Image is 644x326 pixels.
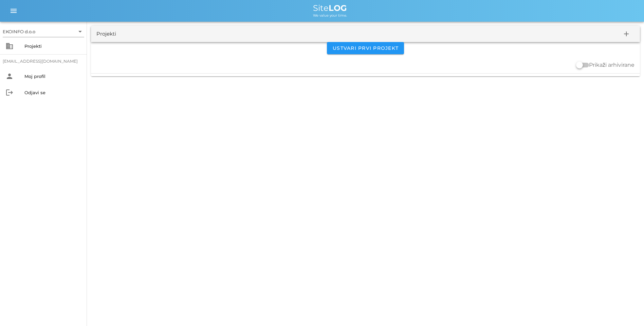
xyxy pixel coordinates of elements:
[10,7,18,15] i: menu
[96,30,116,38] div: Projekti
[76,27,84,36] i: arrow_drop_down
[327,42,404,54] button: Ustvari prvi projekt
[329,3,347,13] b: LOG
[3,26,84,37] div: EKOINFO d.o.o
[313,3,347,13] span: Site
[3,28,35,35] div: EKOINFO d.o.o
[622,30,630,38] i: add
[589,62,634,68] label: Prikaži arhivirane
[5,72,14,80] i: person
[5,88,14,97] i: logout
[24,74,81,79] div: Moj profil
[24,43,81,49] div: Projekti
[332,45,399,51] span: Ustvari prvi projekt
[24,90,81,95] div: Odjavi se
[313,13,347,18] span: We value your time.
[5,42,14,50] i: business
